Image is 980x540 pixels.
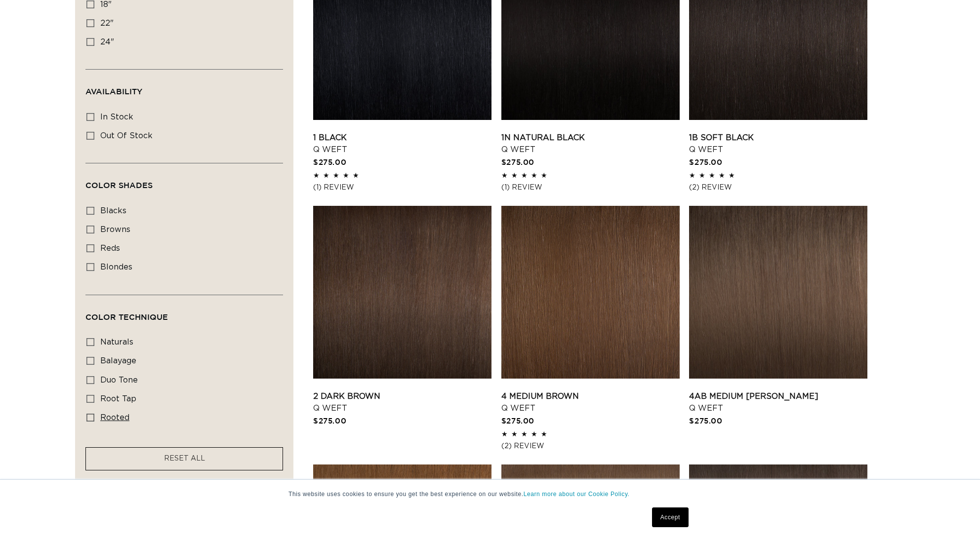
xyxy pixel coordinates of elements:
summary: Color Shades (0 selected) [85,163,283,199]
span: Availability [85,87,142,96]
span: rooted [100,414,129,422]
summary: Color Technique (0 selected) [85,295,283,331]
a: 1B Soft Black Q Weft [689,132,867,155]
span: 18" [100,0,112,8]
span: Color Technique [85,312,168,321]
span: 24" [100,38,114,46]
a: 1N Natural Black Q Weft [501,132,680,155]
span: duo tone [100,376,138,384]
a: RESET ALL [164,453,205,465]
a: 1 Black Q Weft [313,132,491,155]
span: Out of stock [100,132,153,140]
span: browns [100,226,130,233]
summary: Availability (0 selected) [85,70,283,105]
a: 2 Dark Brown Q Weft [313,390,491,414]
span: Color Shades [85,181,153,190]
a: Learn more about our Cookie Policy. [524,491,630,498]
span: reds [100,244,120,252]
span: RESET ALL [164,455,205,462]
span: blondes [100,263,132,271]
a: Accept [652,507,689,527]
span: root tap [100,395,136,403]
p: This website uses cookies to ensure you get the best experience on our website. [288,490,692,499]
a: 4AB Medium [PERSON_NAME] Q Weft [689,390,867,414]
span: blacks [100,207,126,215]
span: balayage [100,357,136,365]
span: 22" [100,19,114,27]
span: In stock [100,113,133,121]
span: naturals [100,338,133,346]
a: 4 Medium Brown Q Weft [501,390,680,414]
